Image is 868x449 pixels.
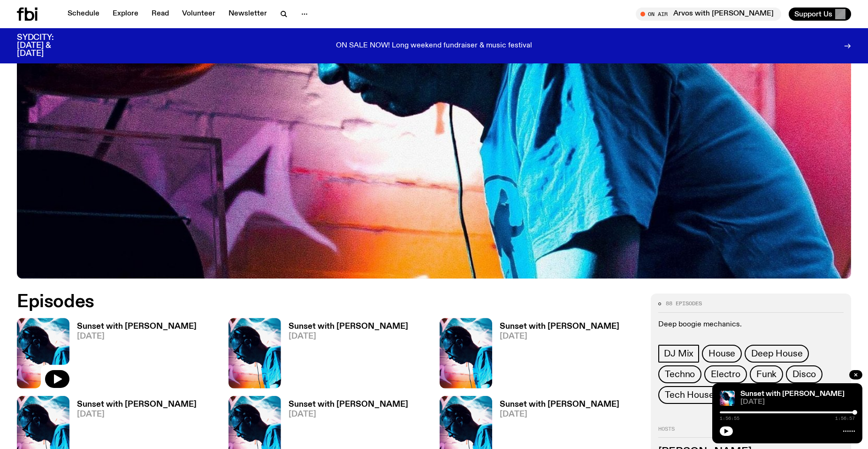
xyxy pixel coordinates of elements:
[223,8,273,21] a: Newsletter
[77,410,197,418] span: [DATE]
[289,410,408,418] span: [DATE]
[835,416,855,421] span: 1:56:57
[720,391,735,406] img: Simon Caldwell stands side on, looking downwards. He has headphones on. Behind him is a brightly ...
[789,8,851,21] button: Support Us
[740,390,845,398] a: Sunset with [PERSON_NAME]
[794,10,832,18] span: Support Us
[666,301,702,306] span: 88 episodes
[289,333,408,341] span: [DATE]
[500,333,619,341] span: [DATE]
[665,390,714,400] span: Tech House
[336,42,532,50] p: ON SALE NOW! Long weekend fundraiser & music festival
[704,365,747,383] a: Electro
[702,345,742,363] a: House
[77,333,197,341] span: [DATE]
[17,34,77,58] h3: SYDCITY: [DATE] & [DATE]
[17,294,569,310] h2: Episodes
[69,323,197,388] a: Sunset with [PERSON_NAME][DATE]
[792,369,816,379] span: Disco
[720,416,739,421] span: 1:56:55
[664,348,693,359] span: DJ Mix
[289,401,408,409] h3: Sunset with [PERSON_NAME]
[658,365,701,383] a: Techno
[440,318,492,388] img: Simon Caldwell stands side on, looking downwards. He has headphones on. Behind him is a brightly ...
[228,318,281,388] img: Simon Caldwell stands side on, looking downwards. He has headphones on. Behind him is a brightly ...
[107,8,144,21] a: Explore
[500,401,619,409] h3: Sunset with [PERSON_NAME]
[658,320,844,329] p: Deep boogie mechanics.
[289,323,408,331] h3: Sunset with [PERSON_NAME]
[665,369,695,379] span: Techno
[658,386,720,404] a: Tech House
[492,323,619,388] a: Sunset with [PERSON_NAME][DATE]
[750,365,783,383] a: Funk
[658,345,699,363] a: DJ Mix
[708,348,735,359] span: House
[77,323,197,331] h3: Sunset with [PERSON_NAME]
[751,348,802,359] span: Deep House
[500,323,619,331] h3: Sunset with [PERSON_NAME]
[62,8,105,21] a: Schedule
[745,345,809,363] a: Deep House
[740,399,855,406] span: [DATE]
[146,8,175,21] a: Read
[77,401,197,409] h3: Sunset with [PERSON_NAME]
[756,369,777,379] span: Funk
[786,365,822,383] a: Disco
[658,426,844,438] h2: Hosts
[711,369,740,379] span: Electro
[500,410,619,418] span: [DATE]
[636,8,781,21] button: On AirArvos with [PERSON_NAME]
[281,323,408,388] a: Sunset with [PERSON_NAME][DATE]
[176,8,221,21] a: Volunteer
